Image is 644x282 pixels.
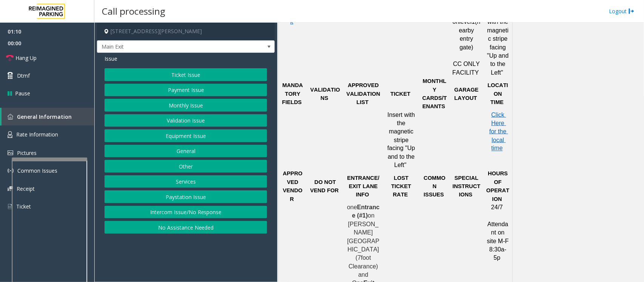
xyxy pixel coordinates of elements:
[454,87,480,101] span: GARAGE LAYOUT
[105,99,267,112] button: Monthly Issue
[97,23,275,40] h4: [STREET_ADDRESS][PERSON_NAME]
[424,175,446,198] span: COMMON ISSUES
[489,112,508,152] a: Click Here for the local time
[98,2,169,20] h3: Call processing
[8,114,13,120] img: 'icon'
[310,179,339,194] span: DO NOT VEND FOR
[15,54,37,62] span: Hang Up
[105,55,117,63] span: Issue
[105,206,267,219] button: Intercom Issue/No Response
[17,113,72,120] span: General Information
[105,221,267,234] button: No Assistance Needed
[391,175,413,198] span: LOST TICKET RATE
[8,150,13,155] img: 'icon'
[359,213,368,219] span: #1)
[452,61,481,75] span: CC ONLY FACILITY
[105,145,267,158] button: General
[629,7,635,15] img: logout
[452,175,480,198] span: SPECIAL INSTRUCTIONS
[310,87,340,101] span: VALIDATIONS
[17,72,30,80] span: Dtmf
[609,7,635,15] a: Logout
[489,112,508,152] span: Click Here for the local time
[105,84,267,97] button: Payment Issue
[8,131,12,138] img: 'icon'
[282,82,303,105] span: MANDATORY FIELDS
[15,89,30,97] span: Pause
[347,204,357,211] span: one
[105,160,267,173] button: Other
[17,149,37,156] span: Pictures
[8,186,13,191] img: 'icon'
[105,129,267,142] button: Equipment Issue
[491,204,503,211] span: 24/7
[105,68,267,81] button: Ticket Issue
[105,190,267,203] button: Paystation Issue
[8,203,12,210] img: 'icon'
[16,131,58,138] span: Rate Information
[105,114,267,127] button: Validation Issue
[347,175,380,198] span: ENTRANCE/EXIT LANE INFO
[8,168,14,174] img: 'icon'
[459,18,480,50] span: (nearby entry gate)
[97,41,239,53] span: Main Exit
[390,91,410,97] span: TICKET
[387,112,417,169] span: Insert with the magnetic stripe facing "Up and to the Left"
[2,108,94,126] a: General Information
[487,82,508,105] span: LOCATION TIME
[487,221,510,262] span: Attendant on site M-F 8:30a-5p
[105,175,267,188] button: Services
[346,82,382,105] span: APPROVED VALIDATION LIST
